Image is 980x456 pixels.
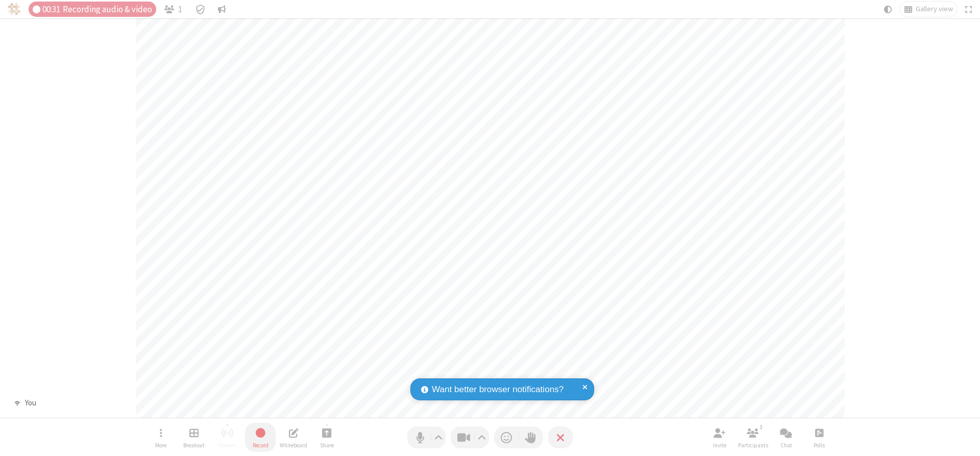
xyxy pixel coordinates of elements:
div: 1 [757,422,766,431]
button: Open participant list [160,2,187,17]
span: Share [320,442,334,448]
button: Conversation [214,2,230,17]
button: End or leave meeting [548,426,573,448]
button: Change layout [900,2,957,17]
button: Send a reaction [494,426,519,448]
span: Invite [713,442,726,448]
button: Audio settings [432,426,446,448]
span: More [155,442,166,448]
button: Invite participants (Alt+I) [704,423,735,452]
button: Open participant list [738,423,768,452]
span: Chat [780,442,792,448]
div: Meeting details Encryption enabled [190,2,210,17]
span: Participants [738,442,768,448]
span: Recording audio & video [63,5,152,14]
button: Using system theme [880,2,896,17]
span: Want better browser notifications? [432,383,563,396]
span: 00:31 [42,5,60,14]
div: You [21,397,40,409]
button: Unable to start streaming without first stopping recording [212,423,242,452]
button: Open poll [804,423,835,452]
span: 1 [178,5,182,14]
span: Polls [814,442,825,448]
button: Manage Breakout Rooms [179,423,209,452]
button: Open chat [771,423,801,452]
button: Stop video (Alt+V) [451,426,489,448]
button: Open shared whiteboard [278,423,309,452]
div: Audio & video [29,2,156,17]
button: Video setting [475,426,489,448]
span: Breakout [183,442,205,448]
button: Fullscreen [961,2,976,17]
button: Start sharing [311,423,342,452]
img: QA Selenium DO NOT DELETE OR CHANGE [8,3,20,15]
button: Open menu [145,423,176,452]
span: Whiteboard [280,442,307,448]
span: Stream [218,442,236,448]
button: Raise hand [519,426,543,448]
button: Stop recording [245,423,276,452]
button: Mute (Alt+A) [407,426,446,448]
span: Gallery view [916,5,953,13]
span: Record [253,442,268,448]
